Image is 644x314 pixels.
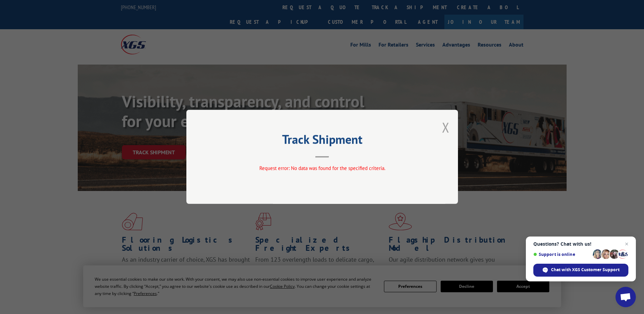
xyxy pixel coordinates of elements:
[259,165,385,172] span: Request error: No data was found for the specified criteria.
[220,135,424,147] h2: Track Shipment
[533,241,628,247] span: Questions? Chat with us!
[442,118,449,136] button: Close modal
[533,252,590,257] span: Support is online
[623,240,631,248] span: Close chat
[533,264,628,277] div: Chat with XGS Customer Support
[615,287,636,307] div: Open chat
[551,267,620,273] span: Chat with XGS Customer Support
